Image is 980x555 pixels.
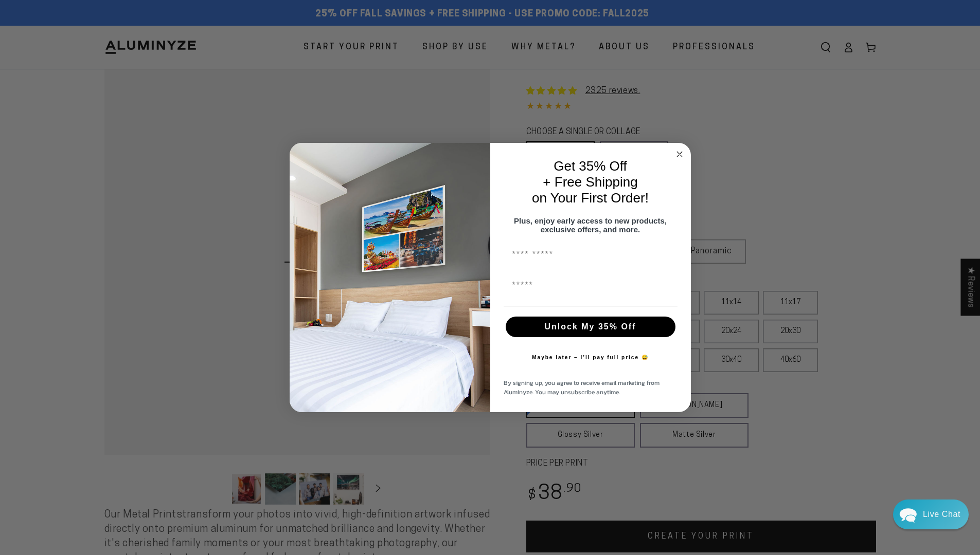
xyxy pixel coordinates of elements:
[506,317,675,337] button: Unlock My 35% Off
[527,347,654,368] button: Maybe later – I’ll pay full price 😅
[673,148,686,160] button: Close dialog
[543,174,637,190] span: + Free Shipping
[923,499,960,529] div: Contact Us Directly
[504,378,660,397] span: By signing up, you agree to receive email marketing from Aluminyze. You may unsubscribe anytime.
[554,158,627,174] span: Get 35% Off
[290,143,490,412] img: 728e4f65-7e6c-44e2-b7d1-0292a396982f.jpeg
[893,499,969,529] div: Chat widget toggle
[514,216,667,234] span: Plus, enjoy early access to new products, exclusive offers, and more.
[532,190,649,206] span: on Your First Order!
[504,306,678,306] img: underline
